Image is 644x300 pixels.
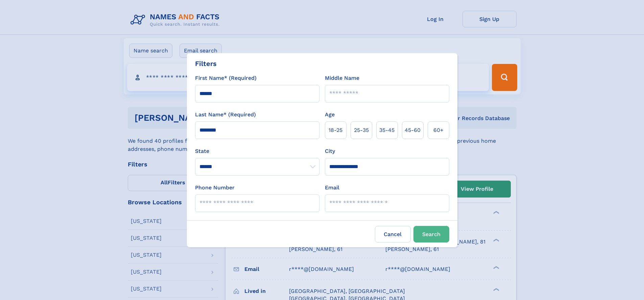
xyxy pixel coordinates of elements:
[375,226,411,243] label: Cancel
[195,74,257,82] label: First Name* (Required)
[195,59,217,69] div: Filters
[413,226,449,243] button: Search
[329,126,342,134] span: 18‑25
[405,126,421,134] span: 45‑60
[325,184,339,192] label: Email
[379,126,395,134] span: 35‑45
[195,184,235,192] label: Phone Number
[354,126,369,134] span: 25‑35
[325,147,335,155] label: City
[195,111,256,119] label: Last Name* (Required)
[325,111,335,119] label: Age
[325,74,359,82] label: Middle Name
[195,147,319,155] label: State
[433,126,444,134] span: 60+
